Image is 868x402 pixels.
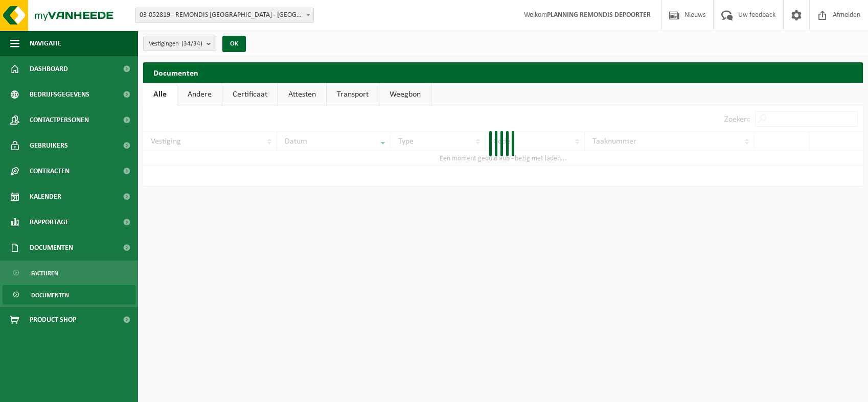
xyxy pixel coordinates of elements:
[31,286,69,305] span: Documenten
[30,56,68,82] span: Dashboard
[30,133,68,158] span: Gebruikers
[143,62,863,82] h2: Documenten
[30,158,70,184] span: Contracten
[30,31,61,56] span: Navigatie
[379,83,431,106] a: Weegbon
[177,83,222,106] a: Andere
[181,40,202,47] count: (34/34)
[135,8,313,22] span: 03-052819 - REMONDIS WEST-VLAANDEREN - OOSTENDE
[30,235,73,261] span: Documenten
[149,36,202,52] span: Vestigingen
[30,184,61,209] span: Kalender
[143,83,177,106] a: Alle
[30,307,76,333] span: Product Shop
[30,82,89,107] span: Bedrijfsgegevens
[30,107,89,133] span: Contactpersonen
[222,36,246,52] button: OK
[135,8,314,23] span: 03-052819 - REMONDIS WEST-VLAANDEREN - OOSTENDE
[143,36,216,51] button: Vestigingen(34/34)
[222,83,278,106] a: Certificaat
[547,11,651,19] strong: PLANNING REMONDIS DEPOORTER
[31,264,58,283] span: Facturen
[327,83,379,106] a: Transport
[3,285,135,304] a: Documenten
[3,263,135,282] a: Facturen
[278,83,326,106] a: Attesten
[30,209,69,235] span: Rapportage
